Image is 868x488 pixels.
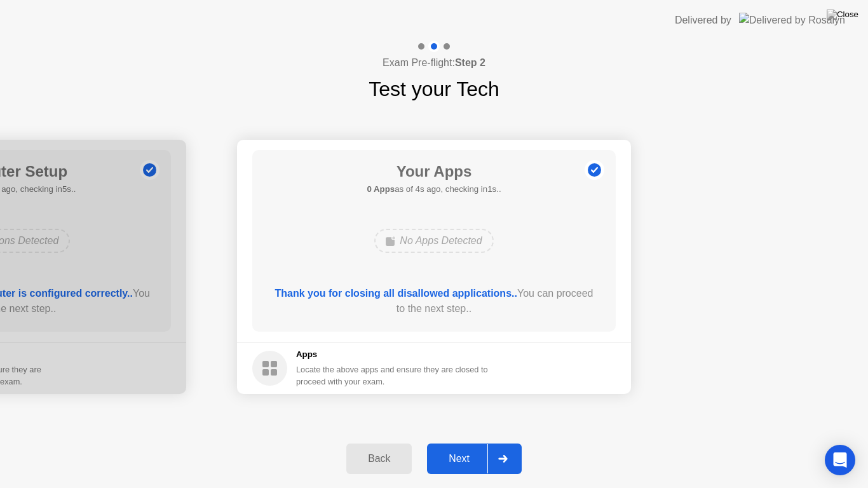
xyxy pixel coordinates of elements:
h5: Apps [296,348,489,361]
div: Back [350,453,408,464]
button: Next [427,444,522,474]
h5: as of 4s ago, checking in1s.. [367,183,501,196]
img: Delivered by Rosalyn [739,13,845,27]
h4: Exam Pre-flight: [383,55,485,71]
div: Locate the above apps and ensure they are closed to proceed with your exam. [296,363,489,388]
div: Open Intercom Messenger [825,445,855,475]
b: 0 Apps [367,184,395,194]
div: No Apps Detected [374,229,493,253]
button: Back [346,444,412,474]
h1: Test your Tech [369,74,499,104]
div: You can proceed to the next step.. [271,286,598,316]
b: Step 2 [455,57,485,68]
h1: Your Apps [367,160,501,183]
div: Delivered by [675,13,731,28]
div: Next [431,453,487,464]
img: Close [827,10,858,20]
b: Thank you for closing all disallowed applications.. [275,288,517,299]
